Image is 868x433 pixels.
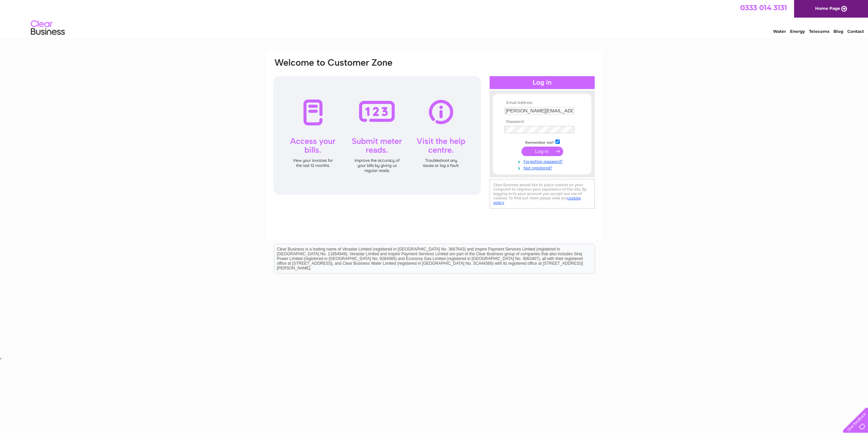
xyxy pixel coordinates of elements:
a: cookies policy [493,196,581,205]
a: Blog [833,29,843,34]
a: Energy [790,29,805,34]
a: Water [773,29,786,34]
th: Password: [503,120,581,124]
img: logo.png [31,18,65,38]
td: Remember me? [503,138,581,145]
div: Clear Business would like to place cookies on your computer to improve your experience of the sit... [490,179,595,209]
input: Submit [521,147,563,156]
th: Email Address: [503,101,581,105]
a: 0333 014 3131 [740,3,787,12]
div: Clear Business is a trading name of Verastar Limited (registered in [GEOGRAPHIC_DATA] No. 3667643... [274,4,595,33]
a: Contact [847,29,864,34]
a: Forgotten password? [505,158,581,164]
a: Not registered? [505,164,581,171]
a: Telecoms [809,29,829,34]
